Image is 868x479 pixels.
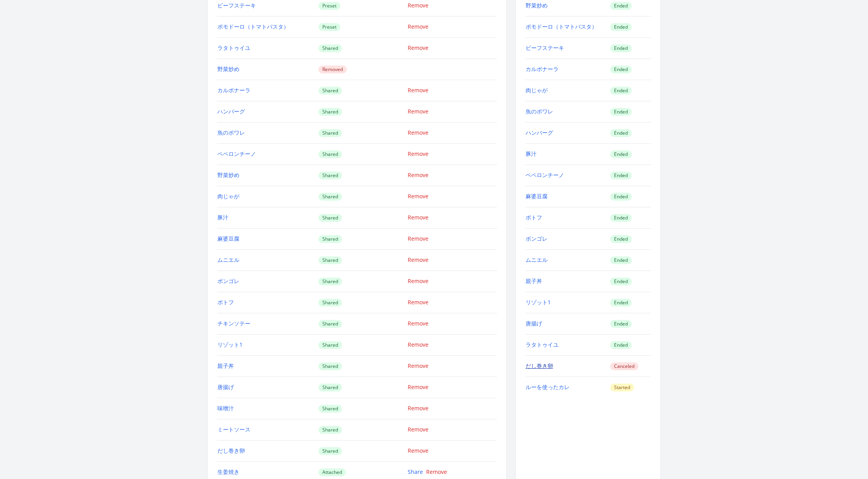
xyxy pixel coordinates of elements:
a: ミートソース [217,426,250,433]
a: 唐揚げ [526,320,542,327]
span: Attached [318,468,346,476]
a: カルボナーラ [526,65,559,73]
a: ラタトゥイユ [217,44,250,51]
a: Remove [408,362,428,369]
a: ハンバーグ [526,129,553,136]
span: Removed [318,66,347,73]
a: ペペロンチーノ [217,150,256,157]
span: Shared [318,405,342,413]
a: Remove [408,150,428,157]
a: Remove [408,277,428,285]
a: 親子丼 [217,362,234,369]
span: Ended [610,129,632,137]
span: Ended [610,256,632,264]
a: Remove [408,235,428,242]
a: 麻婆豆腐 [217,235,239,242]
a: ビーフステーキ [526,44,564,51]
a: Remove [408,23,428,30]
span: Preset [318,23,340,31]
a: ボンゴレ [217,277,239,285]
span: Shared [318,150,342,158]
span: Ended [610,23,632,31]
a: Remove [408,44,428,51]
span: Ended [610,278,632,285]
span: Shared [318,235,342,243]
a: ラタトゥイユ [526,341,559,348]
a: 豚汁 [526,150,537,157]
a: 唐揚げ [217,383,234,391]
a: Remove [408,341,428,348]
span: Shared [318,172,342,179]
span: Ended [610,108,632,116]
span: Ended [610,66,632,73]
a: 魚のポワレ [526,108,553,115]
span: Shared [318,320,342,328]
span: Ended [610,320,632,328]
span: Shared [318,447,342,455]
a: ペペロンチーノ [526,171,564,179]
a: ボンゴレ [526,235,548,242]
a: Remove [408,320,428,327]
a: Remove [408,298,428,306]
a: ポモドーロ（トマトパスタ） [526,23,597,30]
a: 野菜炒め [217,171,239,179]
a: Remove [408,192,428,200]
span: Ended [610,44,632,52]
a: Remove [408,426,428,433]
span: Shared [318,362,342,370]
span: Ended [610,150,632,158]
a: ポトフ [526,214,542,221]
a: ムニエル [526,256,548,263]
span: Ended [610,235,632,243]
span: Canceled [610,362,638,370]
span: Shared [318,341,342,349]
a: Remove [408,383,428,391]
span: Started [610,384,634,391]
span: Shared [318,108,342,116]
a: 麻婆豆腐 [526,192,548,200]
a: Remove [408,404,428,412]
span: Ended [610,299,632,307]
a: リゾット1 [526,298,551,306]
a: だし巻き卵 [526,362,553,369]
span: Shared [318,214,342,222]
a: ビーフステーキ [217,2,256,9]
span: Shared [318,256,342,264]
span: Ended [610,193,632,201]
a: リゾット1 [217,341,243,348]
a: Remove [408,214,428,221]
a: 魚のポワレ [217,129,245,136]
span: Ended [610,172,632,179]
a: カルボナーラ [217,86,250,94]
a: Remove [408,129,428,136]
span: Ended [610,2,632,10]
span: Shared [318,44,342,52]
span: Shared [318,278,342,285]
a: ハンバーグ [217,108,245,115]
span: Shared [318,384,342,391]
span: Shared [318,87,342,95]
span: Shared [318,193,342,201]
span: Shared [318,299,342,307]
a: 生姜焼き [217,468,239,475]
a: Remove [408,256,428,263]
a: Remove [426,468,447,475]
span: Ended [610,341,632,349]
a: Remove [408,171,428,179]
a: 肉じゃが [217,192,239,200]
a: チキンソテー [217,320,250,327]
a: 親子丼 [526,277,542,285]
a: Remove [408,447,428,454]
a: ポトフ [217,298,234,306]
a: ムニエル [217,256,239,263]
a: 野菜炒め [217,65,239,73]
span: Ended [610,214,632,222]
a: Remove [408,2,428,9]
a: Remove [408,86,428,94]
a: ルーを使ったカレ [526,383,570,391]
a: Remove [408,108,428,115]
a: 豚汁 [217,214,228,221]
a: 野菜炒め [526,2,548,9]
a: ポモドーロ（トマトパスタ） [217,23,289,30]
a: 肉じゃが [526,86,548,94]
